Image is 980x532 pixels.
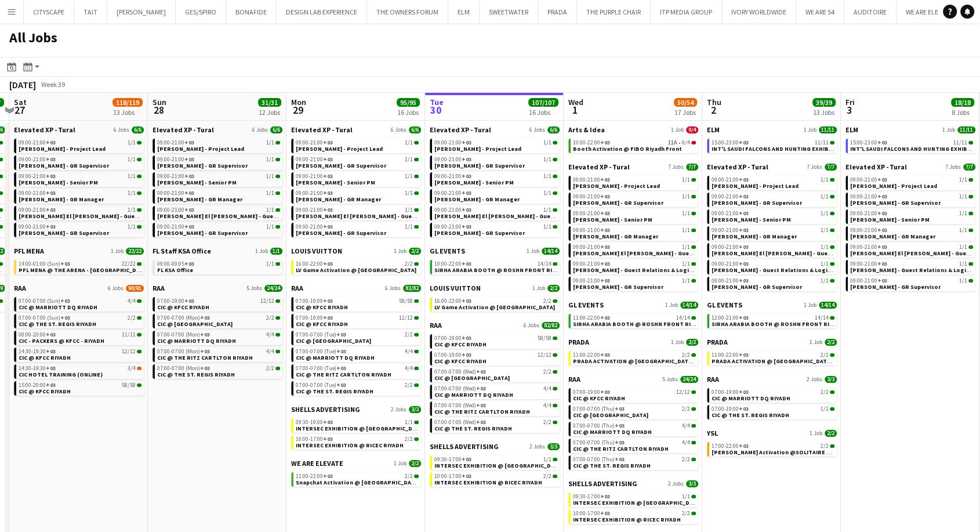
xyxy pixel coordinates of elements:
[845,125,975,134] a: ELM1 Job11/11
[434,229,525,237] span: Youssef Khiari - GR Supervisor
[19,207,56,213] span: 09:00-21:00
[157,206,280,219] a: 09:00-21:00+031/1[PERSON_NAME] El [PERSON_NAME] - Guest Relations Manager
[157,207,194,213] span: 09:00-21:00
[543,190,551,196] span: 1/1
[686,164,698,171] span: 7/7
[739,193,749,200] span: +03
[46,223,56,230] span: +03
[543,140,551,146] span: 1/1
[959,211,967,216] span: 1/1
[19,173,56,179] span: 09:00-21:00
[46,139,56,146] span: +03
[796,1,844,23] button: WE ARE 54
[850,226,973,240] a: 09:00-21:00+031/1[PERSON_NAME] - GR Manager
[877,139,887,146] span: +03
[527,248,539,255] span: 1 Job
[434,173,471,179] span: 09:00-21:00
[668,164,684,171] span: 7 Jobs
[953,140,967,146] span: 11/11
[850,177,887,183] span: 09:00-21:00
[157,212,334,220] span: Serina El Kaissi - Guest Relations Manager
[671,126,684,133] span: 1 Job
[270,248,282,255] span: 1/1
[462,189,471,197] span: +03
[712,233,797,240] span: Giuseppe Fontani - GR Manager
[367,1,448,23] button: THE OWNERS FORUM
[568,162,698,301] div: Elevated XP - Tural7 Jobs7/709:00-21:00+031/1[PERSON_NAME] - Project Lead09:00-21:00+031/1[PERSON...
[19,224,56,230] span: 09:00-21:00
[14,247,144,255] a: PFL MENA1 Job22/22
[226,1,277,23] button: BONAFIDE
[573,243,696,256] a: 09:00-21:00+031/1[PERSON_NAME] El [PERSON_NAME] - Guest Relations Manager
[323,172,333,180] span: +03
[542,248,560,255] span: 14/14
[712,182,798,190] span: Aysel Ahmadova - Project Lead
[153,125,282,134] a: Elevated XP - Tural6 Jobs6/6
[850,227,887,233] span: 09:00-21:00
[682,211,690,216] span: 1/1
[600,209,610,217] span: +03
[409,126,421,133] span: 6/6
[323,223,333,230] span: +03
[19,162,109,169] span: Basim Aqil - GR Supervisor
[712,243,834,256] a: 09:00-21:00+031/1[PERSON_NAME] El [PERSON_NAME] - Guest Relations Manager
[682,177,690,183] span: 1/1
[157,173,194,179] span: 09:00-21:00
[391,126,406,133] span: 6 Jobs
[845,162,907,171] span: Elevated XP - Tural
[600,193,610,200] span: +03
[14,125,144,134] a: Elevated XP - Tural6 Jobs6/6
[568,125,698,134] a: Arts & Idea1 Job0/4
[821,244,829,250] span: 1/1
[184,206,194,213] span: +03
[430,247,560,255] a: GL EVENTS1 Job14/14
[712,199,802,207] span: Basim Aqil - GR Supervisor
[157,179,237,186] span: Diana Fazlitdinova - Senior PM
[430,247,560,284] div: GL EVENTS1 Job14/1410:00-22:00+0314/14SIRHA ARABIA BOOTH @ ROSHN FRONT RIYADH
[845,162,975,171] a: Elevated XP - Tural7 Jobs7/7
[573,244,610,250] span: 09:00-21:00
[19,223,141,236] a: 09:00-21:00+031/1[PERSON_NAME] - GR Supervisor
[394,248,406,255] span: 1 Job
[157,172,280,186] a: 09:00-21:00+031/1[PERSON_NAME] - Senior PM
[132,126,144,133] span: 6/6
[14,125,144,247] div: Elevated XP - Tural6 Jobs6/609:00-21:00+031/1[PERSON_NAME] - Project Lead09:00-21:00+031/1[PERSON...
[296,189,419,202] a: 09:00-21:00+031/1[PERSON_NAME] - GR Manager
[651,1,722,23] button: ITP MEDIA GROUP
[434,157,471,162] span: 09:00-21:00
[291,125,421,247] div: Elevated XP - Tural6 Jobs6/609:00-21:00+031/1[PERSON_NAME] - Project Lead09:00-21:00+031/1[PERSON...
[19,206,141,219] a: 09:00-21:00+031/1[PERSON_NAME] El [PERSON_NAME] - Guest Relations Manager
[573,177,610,183] span: 09:00-21:00
[850,182,937,190] span: Aysel Ahmadova - Project Lead
[739,243,749,251] span: +03
[434,189,557,202] a: 09:00-21:00+031/1[PERSON_NAME] - GR Manager
[959,194,967,200] span: 1/1
[434,196,520,203] span: Giuseppe Fontani - GR Manager
[434,223,557,236] a: 09:00-21:00+031/1[PERSON_NAME] - GR Supervisor
[430,247,465,255] span: GL EVENTS
[568,162,630,171] span: Elevated XP - Tural
[434,139,557,152] a: 09:00-21:00+031/1[PERSON_NAME] - Project Lead
[739,176,749,183] span: +03
[462,206,471,213] span: +03
[845,162,975,294] div: Elevated XP - Tural7 Jobs7/709:00-21:00+031/1[PERSON_NAME] - Project Lead09:00-21:00+031/1[PERSON...
[543,224,551,230] span: 1/1
[807,164,822,171] span: 7 Jobs
[19,157,56,162] span: 09:00-21:00
[821,211,829,216] span: 1/1
[850,209,973,223] a: 09:00-21:00+031/1[PERSON_NAME] - Senior PM
[850,139,973,152] a: 15:00-23:00+0311/11INT'L SAUDI FALCONS AND HUNTING EXHIBITION '25 @ [GEOGRAPHIC_DATA] - [GEOGRAPH...
[942,126,955,133] span: 1 Job
[543,173,551,179] span: 1/1
[296,139,419,152] a: 09:00-21:00+031/1[PERSON_NAME] - Project Lead
[959,244,967,250] span: 1/1
[19,229,109,237] span: Youssef Khiari - GR Supervisor
[277,1,367,23] button: DESIGN LAB EXPERIENCE
[600,243,610,251] span: +03
[850,194,887,200] span: 09:00-21:00
[157,145,244,153] span: Aysel Ahmadova - Project Lead
[434,224,471,230] span: 09:00-21:00
[184,223,194,230] span: +03
[462,139,471,146] span: +03
[963,164,975,171] span: 7/7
